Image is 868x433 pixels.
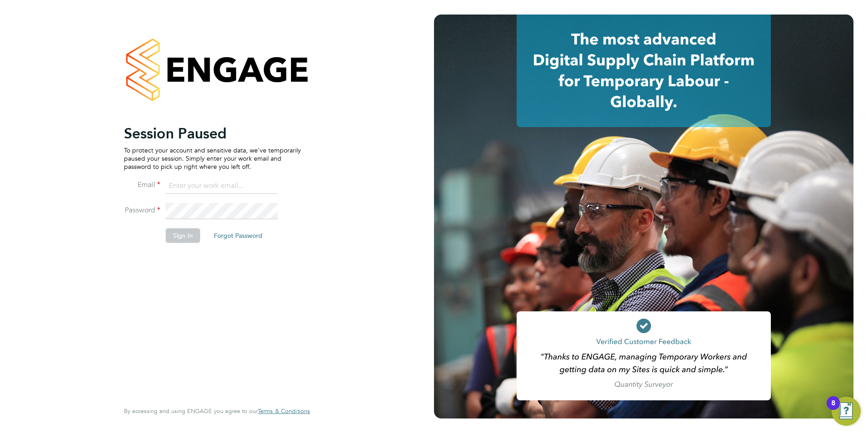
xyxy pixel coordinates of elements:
button: Sign In [166,228,200,243]
a: Terms & Conditions [258,408,310,415]
button: Open Resource Center, 8 new notifications [832,397,861,426]
label: Password [124,206,160,215]
input: Enter your work email... [166,178,278,194]
button: Forgot Password [207,228,270,243]
p: To protect your account and sensitive data, we've temporarily paused your session. Simply enter y... [124,146,301,171]
span: Terms & Conditions [258,407,310,415]
span: By accessing and using ENGAGE you agree to our [124,407,310,415]
div: 8 [831,403,835,415]
h2: Session Paused [124,124,301,143]
label: Email [124,180,160,190]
